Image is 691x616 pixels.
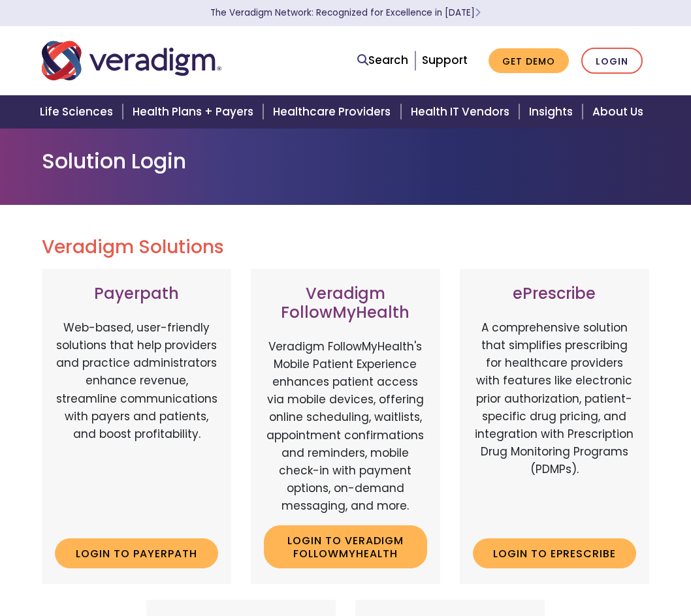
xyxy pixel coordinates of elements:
h1: Solution Login [42,149,649,174]
a: Health Plans + Payers [125,95,265,129]
a: The Veradigm Network: Recognized for Excellence in [DATE]Learn More [210,7,481,19]
a: Health IT Vendors [403,95,521,129]
p: A comprehensive solution that simplifies prescribing for healthcare providers with features like ... [473,319,636,528]
a: Support [422,52,468,68]
a: Search [357,52,408,69]
p: Web-based, user-friendly solutions that help providers and practice administrators enhance revenu... [55,319,218,528]
img: Veradigm logo [42,39,221,82]
h3: Veradigm FollowMyHealth [264,285,427,322]
h2: Veradigm Solutions [42,236,649,258]
a: Insights [521,95,585,129]
a: Login to ePrescribe [473,538,636,568]
p: Veradigm FollowMyHealth's Mobile Patient Experience enhances patient access via mobile devices, o... [264,338,427,516]
a: Login to Veradigm FollowMyHealth [264,525,427,568]
h3: ePrescribe [473,285,636,303]
span: Learn More [475,7,481,19]
h3: Payerpath [55,285,218,303]
a: Login [581,48,643,74]
a: Healthcare Providers [265,95,402,129]
a: About Us [585,95,659,129]
a: Login to Payerpath [55,538,218,568]
a: Get Demo [489,48,569,74]
a: Life Sciences [32,95,125,129]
